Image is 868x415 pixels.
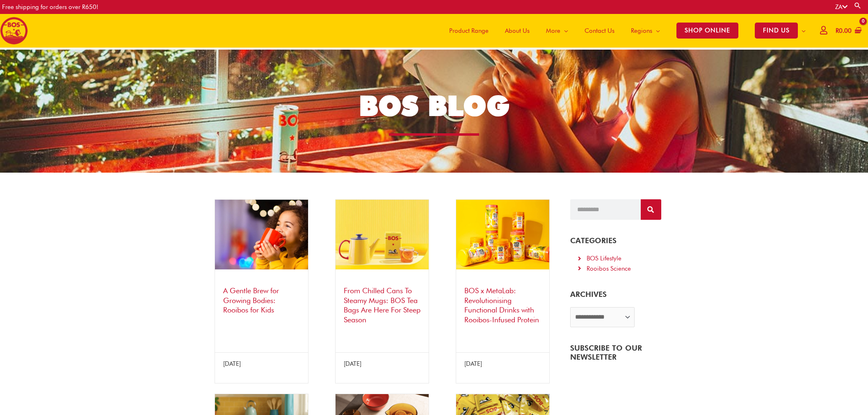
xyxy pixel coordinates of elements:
[449,18,489,43] span: Product Range
[223,286,279,314] a: A Gentle Brew for Growing Bodies: Rooibos for Kids
[836,27,852,34] bdi: 0.00
[585,18,614,43] span: Contact Us
[834,22,862,40] a: View Shopping Cart, empty
[835,3,847,11] a: ZA
[836,27,839,34] span: R
[464,286,539,324] a: BOS x MetaLab: Revolutionising Functional Drinks with Rooibos-Infused Protein
[546,18,560,43] span: More
[441,14,497,48] a: Product Range
[538,14,576,48] a: More
[497,14,538,48] a: About Us
[336,200,429,269] img: bos tea variety pack – the perfect rooibos gift
[344,360,361,367] span: [DATE]
[505,18,530,43] span: About Us
[623,14,668,48] a: Regions
[209,87,659,125] h1: BOS BLOG
[456,200,549,269] img: metalabxbos 250
[464,360,482,367] span: [DATE]
[570,290,661,299] h5: ARCHIVES
[854,2,862,9] a: Search button
[576,264,655,274] a: Rooibos Science
[570,344,661,361] h4: SUBSCRIBE TO OUR NEWSLETTER
[668,14,747,48] a: SHOP ONLINE
[215,200,308,269] img: cute little girl with cup of rooibos
[576,253,655,264] a: BOS Lifestyle
[576,14,623,48] a: Contact Us
[641,199,661,220] button: Search
[755,23,798,39] span: FIND US
[676,23,738,39] span: SHOP ONLINE
[587,264,631,274] div: Rooibos Science
[587,253,621,264] div: BOS Lifestyle
[631,18,652,43] span: Regions
[435,14,814,48] nav: Site Navigation
[570,236,661,245] h4: CATEGORIES
[344,286,420,324] a: From Chilled Cans To Steamy Mugs: BOS Tea Bags Are Here For Steep Season
[223,360,241,367] span: [DATE]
